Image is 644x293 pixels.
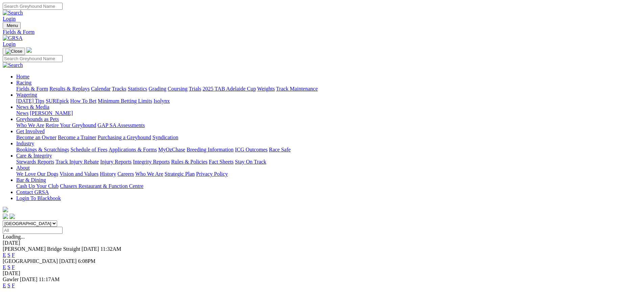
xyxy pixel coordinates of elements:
a: We Love Our Dogs [16,171,58,177]
a: ICG Outcomes [235,147,267,152]
button: Toggle navigation [3,22,21,29]
a: Cash Up Your Club [16,183,58,189]
a: Statistics [128,86,147,92]
a: Strategic Plan [165,171,195,177]
img: Search [3,62,23,68]
a: Care & Integrity [16,153,52,158]
a: Track Injury Rebate [55,159,99,165]
a: History [100,171,116,177]
a: Breeding Information [187,147,234,152]
img: Close [5,49,22,54]
div: Greyhounds as Pets [16,122,641,128]
a: SUREpick [46,98,69,104]
a: E [3,283,6,288]
a: E [3,264,6,270]
a: E [3,252,6,258]
a: Login [3,41,16,47]
a: Wagering [16,92,37,98]
a: Get Involved [16,128,45,134]
div: Industry [16,147,641,153]
a: Industry [16,141,34,146]
a: Applications & Forms [109,147,157,152]
a: News [16,110,28,116]
a: Track Maintenance [276,86,318,92]
span: [DATE] [20,276,38,282]
img: twitter.svg [9,214,15,219]
a: Privacy Policy [196,171,228,177]
div: Racing [16,86,641,92]
a: Schedule of Fees [70,147,107,152]
div: News & Media [16,110,641,116]
div: Bar & Dining [16,183,641,189]
a: Contact GRSA [16,189,49,195]
a: Results & Replays [49,86,90,92]
div: Care & Integrity [16,159,641,165]
a: News & Media [16,104,49,110]
img: logo-grsa-white.png [26,47,32,53]
a: Purchasing a Greyhound [98,135,151,140]
a: Grading [149,86,166,92]
div: [DATE] [3,270,641,276]
span: [PERSON_NAME] Bridge Straight [3,246,80,252]
a: [PERSON_NAME] [30,110,73,116]
a: About [16,165,30,171]
a: Careers [117,171,134,177]
a: Who We Are [135,171,163,177]
a: Chasers Restaurant & Function Centre [60,183,143,189]
a: Integrity Reports [133,159,170,165]
a: Trials [189,86,201,92]
a: Isolynx [153,98,170,104]
a: S [7,252,10,258]
a: Injury Reports [100,159,132,165]
a: Stewards Reports [16,159,54,165]
a: Fact Sheets [209,159,234,165]
a: 2025 TAB Adelaide Cup [202,86,256,92]
span: 11:17AM [39,276,60,282]
span: [GEOGRAPHIC_DATA] [3,258,58,264]
a: Race Safe [269,147,290,152]
input: Search [3,3,63,10]
a: GAP SA Assessments [98,122,145,128]
a: Become a Trainer [58,135,96,140]
input: Select date [3,227,63,234]
a: Bar & Dining [16,177,46,183]
img: facebook.svg [3,214,8,219]
img: GRSA [3,35,23,41]
a: Who We Are [16,122,44,128]
a: Tracks [112,86,126,92]
a: Racing [16,80,31,86]
span: Gawler [3,276,19,282]
a: S [7,283,10,288]
input: Search [3,55,63,62]
div: Wagering [16,98,641,104]
a: F [12,252,15,258]
a: [DATE] Tips [16,98,44,104]
a: Minimum Betting Limits [98,98,152,104]
img: logo-grsa-white.png [3,207,8,212]
div: [DATE] [3,240,641,246]
span: Menu [7,23,18,28]
a: F [12,283,15,288]
a: Fields & Form [3,29,641,35]
a: Syndication [152,135,178,140]
div: About [16,171,641,177]
a: Retire Your Greyhound [46,122,96,128]
a: Calendar [91,86,111,92]
a: Bookings & Scratchings [16,147,69,152]
a: Vision and Values [59,171,98,177]
a: Fields & Form [16,86,48,92]
button: Toggle navigation [3,48,25,55]
a: MyOzChase [158,147,185,152]
a: S [7,264,10,270]
a: Coursing [168,86,188,92]
span: 6:08PM [78,258,96,264]
a: Greyhounds as Pets [16,116,59,122]
img: Search [3,10,23,16]
a: Become an Owner [16,135,56,140]
a: F [12,264,15,270]
a: Stay On Track [235,159,266,165]
a: Weights [257,86,275,92]
a: How To Bet [70,98,97,104]
a: Rules & Policies [171,159,208,165]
